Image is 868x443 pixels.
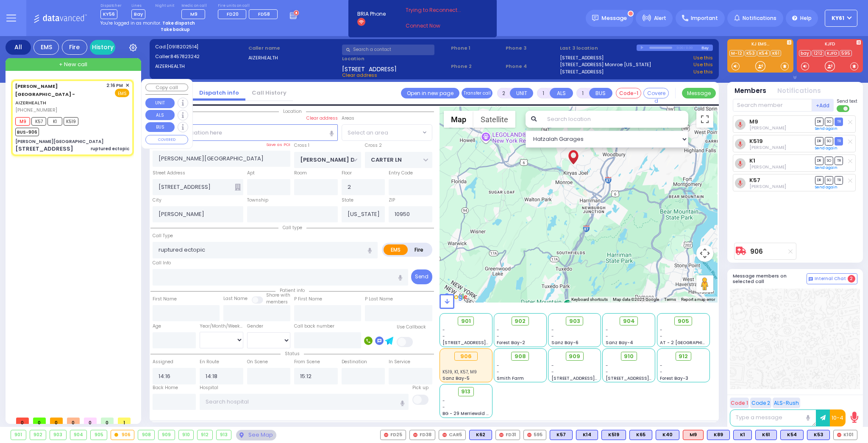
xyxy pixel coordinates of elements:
[170,53,200,60] span: 8457823242
[749,118,758,125] a: M9
[837,104,850,113] label: Turn off text
[227,11,239,17] span: FD20
[294,323,334,330] label: Call back number
[442,327,445,333] span: -
[357,10,386,18] span: BRIA Phone
[727,42,793,48] label: KJ EMS...
[451,63,503,70] span: Phone 2
[15,83,75,98] span: [PERSON_NAME][GEOGRAPHIC_DATA] -
[218,3,281,8] label: Fire units on call
[693,61,713,68] a: Use this
[406,22,473,30] a: Connect Now
[155,3,174,8] label: Night unit
[342,55,448,62] label: Location
[750,248,763,255] a: 906
[660,362,662,369] span: -
[623,317,635,325] span: 904
[247,197,268,204] label: Township
[411,269,432,284] button: Send
[495,430,520,440] div: FD31
[755,430,777,440] div: K61
[15,128,39,136] span: BUS-906
[401,88,459,98] a: Open in new page
[560,45,637,52] label: Last 3 location
[550,430,573,440] div: BLS
[800,14,812,22] span: Help
[809,277,813,281] img: comment-alt.png
[749,157,755,164] a: K1
[235,184,241,191] span: Other building occupants
[279,108,306,115] span: Location
[16,418,29,424] span: 0
[200,384,218,391] label: Hospital
[100,20,161,26] span: You're logged in as monitor.
[91,430,107,440] div: 905
[757,50,770,56] a: K54
[506,45,557,52] span: Phone 3
[812,50,824,56] a: 1212
[825,137,833,145] span: SO
[91,146,129,152] div: ruptured ectopic
[153,170,185,177] label: Street Address
[451,45,503,52] span: Phone 1
[442,404,445,410] span: -
[70,430,87,440] div: 904
[825,118,833,126] span: SO
[131,3,145,8] label: Lines
[815,165,837,170] a: Send again
[691,14,718,22] span: Important
[90,40,115,55] a: History
[701,45,713,51] div: Bay
[749,144,786,151] span: Aron Spielman
[461,387,470,396] span: 913
[569,317,580,325] span: 903
[773,398,800,408] button: ALS-Rush
[444,111,473,128] button: Show street map
[616,88,641,98] button: Code-1
[777,86,821,96] button: Notifications
[6,40,31,55] div: All
[660,375,688,381] span: Forest Bay-3
[64,117,78,126] span: K519
[497,339,525,346] span: Forest Bay-2
[825,157,833,165] span: SO
[84,418,97,424] span: 0
[832,14,844,22] span: KY61
[825,10,857,27] button: KY61
[693,54,713,62] a: Use this
[384,433,388,437] img: red-radio-icon.svg
[679,352,688,361] span: 912
[749,183,786,190] span: Yoel Wiesenfeld
[33,40,59,55] div: EMS
[266,299,288,305] span: members
[606,362,608,369] span: -
[155,63,246,70] label: AIZERHEALTH
[835,176,843,184] span: TR
[550,430,573,440] div: K57
[749,177,760,183] a: K57
[815,176,823,184] span: DR
[155,43,246,50] label: Cad:
[442,375,470,381] span: Sanz Bay-5
[161,26,190,33] strong: Take backup
[407,244,431,255] label: Fire
[342,359,367,365] label: Destination
[33,13,90,23] img: Logo
[473,111,515,128] button: Show satellite imagery
[442,369,477,375] span: K519, K1, K57, M9
[560,54,604,62] a: [STREET_ADDRESS]
[294,359,320,365] label: From Scene
[780,430,804,440] div: K54
[576,430,598,440] div: K14
[815,276,846,282] span: Internal Chat
[469,430,492,440] div: K62
[733,430,752,440] div: BLS
[835,137,843,145] span: TR
[442,410,490,417] span: BG - 29 Merriewold S.
[190,11,198,17] span: M9
[542,111,688,128] input: Search location
[815,137,823,145] span: DR
[815,146,837,151] a: Send again
[115,89,129,97] span: EMS
[145,135,188,144] button: COVERED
